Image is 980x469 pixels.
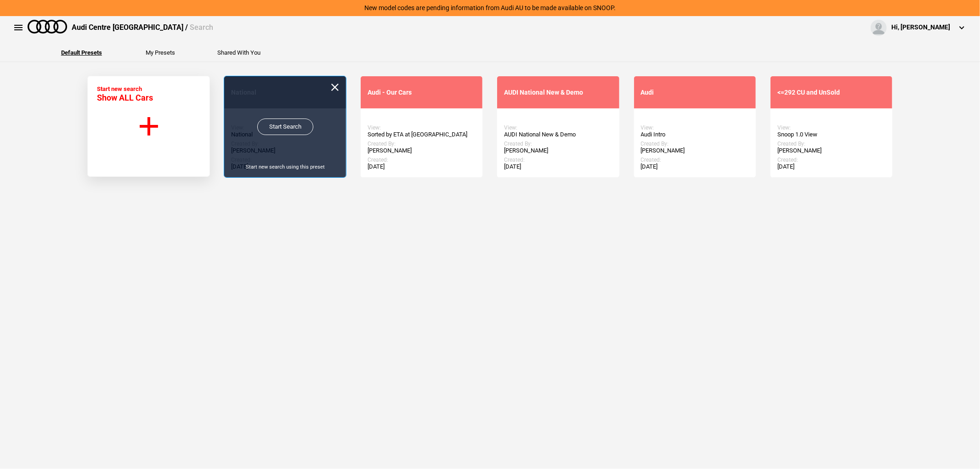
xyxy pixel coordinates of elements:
[641,89,749,96] div: Audi
[97,85,153,102] div: Start new search
[641,141,749,147] div: Created By:
[72,23,213,33] div: Audi Centre [GEOGRAPHIC_DATA] /
[368,124,476,131] div: View:
[97,93,153,102] span: Show ALL Cars
[504,157,612,163] div: Created:
[224,164,346,170] div: Start new search using this preset
[368,89,476,96] div: Audi - Our Cars
[641,124,749,131] div: View:
[641,163,749,170] div: [DATE]
[777,141,885,147] div: Created By:
[504,89,612,96] div: AUDI National New & Demo
[368,163,476,170] div: [DATE]
[504,163,612,170] div: [DATE]
[891,23,950,32] div: Hi, [PERSON_NAME]
[777,124,885,131] div: View:
[777,89,885,96] div: <=292 CU and UnSold
[777,163,885,170] div: [DATE]
[641,131,749,138] div: Audi Intro
[777,147,885,154] div: [PERSON_NAME]
[368,157,476,163] div: Created:
[368,147,476,154] div: [PERSON_NAME]
[777,157,885,163] div: Created:
[641,157,749,163] div: Created:
[368,141,476,147] div: Created By:
[368,131,476,138] div: Sorted by ETA at [GEOGRAPHIC_DATA]
[28,20,67,34] img: audi.png
[257,119,313,135] a: Start Search
[504,131,612,138] div: AUDI National New & Demo
[87,76,210,177] button: Start new search Show ALL Cars
[61,50,102,56] button: Default Presets
[504,141,612,147] div: Created By:
[146,50,175,56] button: My Presets
[217,50,261,56] button: Shared With You
[504,147,612,154] div: [PERSON_NAME]
[777,131,885,138] div: Snoop 1.0 View
[504,124,612,131] div: View:
[641,147,749,154] div: [PERSON_NAME]
[190,23,213,32] span: Search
